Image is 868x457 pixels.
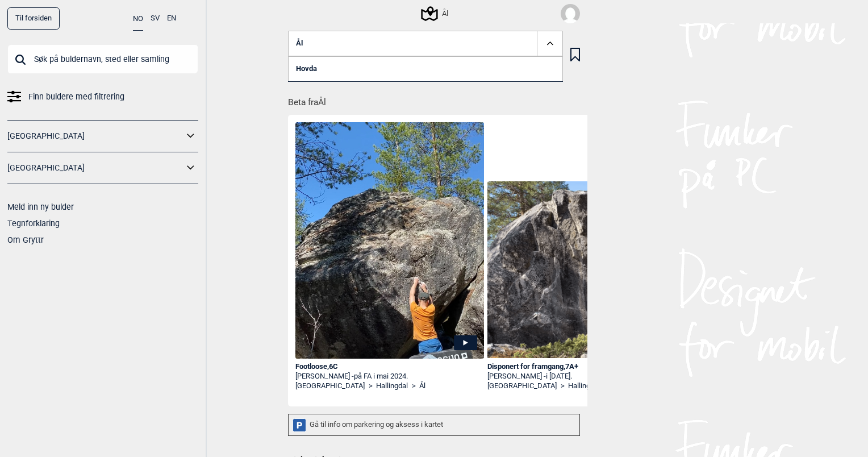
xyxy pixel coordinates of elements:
[561,381,565,391] span: >
[376,381,408,391] a: Hallingdal
[354,372,408,380] span: på FA i mai 2024.
[487,372,676,381] div: [PERSON_NAME] -
[7,160,183,176] a: [GEOGRAPHIC_DATA]
[133,7,143,31] button: NO
[546,372,572,380] span: i [DATE].
[295,372,484,381] div: [PERSON_NAME] -
[561,4,580,23] img: User fallback1
[288,414,580,436] div: Gå til info om parkering og aksess i kartet
[412,381,416,391] span: >
[167,7,176,30] button: EN
[296,39,303,48] span: Ål
[568,381,600,391] a: Hallingdal
[7,235,44,244] a: Om Gryttr
[7,128,183,144] a: [GEOGRAPHIC_DATA]
[288,31,563,57] button: Ål
[7,44,198,74] input: Søk på buldernavn, sted eller samling
[419,381,425,391] a: Ål
[7,202,74,211] a: Meld inn ny bulder
[423,7,448,20] div: Ål
[487,362,676,372] div: Disponert for framgang , 7A+
[28,89,124,105] span: Finn buldere med filtrering
[487,381,557,391] a: [GEOGRAPHIC_DATA]
[288,89,587,109] h1: Beta fra Ål
[295,122,484,457] img: Kristoffer pa Footloose
[7,89,198,105] a: Finn buldere med filtrering
[487,181,676,358] img: Daniel pa Disponert for framgang
[7,219,60,228] a: Tegnforklaring
[295,362,484,372] div: Footloose , 6C
[7,7,60,30] a: Til forsiden
[295,381,365,391] a: [GEOGRAPHIC_DATA]
[151,7,160,30] button: SV
[288,56,563,81] a: Hovda
[369,381,373,391] span: >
